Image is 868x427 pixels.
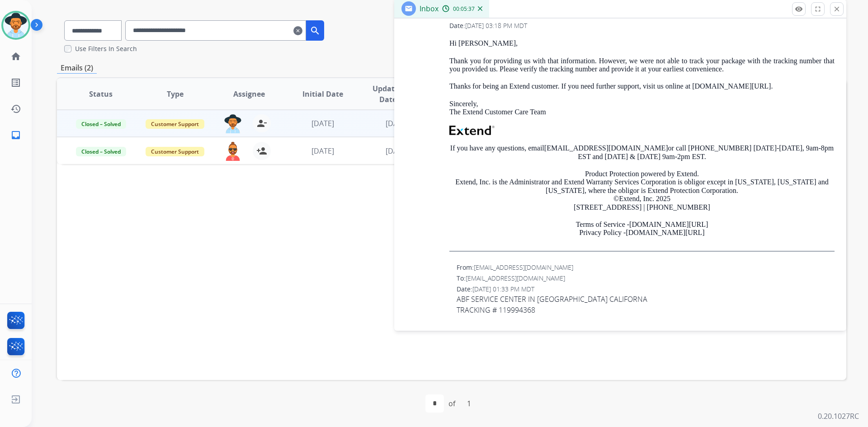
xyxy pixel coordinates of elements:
span: Closed – Solved [76,119,126,129]
p: Product Protection powered by Extend. Extend, Inc. is the Administrator and Extend Warranty Servi... [449,170,835,211]
p: Thanks for being an Extend customer. If you need further support, visit us online at [DOMAIN_NAME... [449,82,835,90]
mat-icon: inbox [10,130,21,141]
p: Hi [PERSON_NAME], [449,39,835,47]
span: Inbox [420,4,439,14]
span: [DATE] 01:33 PM MDT [472,285,534,293]
a: [EMAIL_ADDRESS][DOMAIN_NAME] [544,144,668,152]
span: 00:05:37 [453,5,475,13]
p: Emails (2) [57,62,97,74]
span: Type [167,89,184,99]
span: [EMAIL_ADDRESS][DOMAIN_NAME] [474,263,573,272]
img: agent-avatar [224,142,242,161]
span: Closed – Solved [76,147,126,156]
div: 1 [460,394,478,413]
span: Updated Date [368,83,409,105]
mat-icon: clear [293,25,302,36]
mat-icon: home [10,51,21,62]
p: 0.20.1027RC [818,411,859,422]
span: [DATE] [311,118,334,128]
div: Date: [449,21,835,30]
p: Thank you for providing us with that information. However, we were not able to track your package... [449,57,835,74]
div: From: [457,263,835,272]
mat-icon: close [833,5,841,13]
div: To: [457,274,835,283]
div: TRACKING # 119994368 [457,305,835,315]
mat-icon: history [10,103,21,114]
span: ABF SERVICE CENTER IN [GEOGRAPHIC_DATA] CALIFORNA [457,294,835,315]
span: Customer Support [146,119,204,129]
span: [EMAIL_ADDRESS][DOMAIN_NAME] [466,274,565,282]
img: agent-avatar [224,114,242,133]
div: of [448,398,455,409]
span: Status [89,89,113,99]
p: Sincerely, The Extend Customer Care Team [449,100,835,117]
span: Customer Support [146,147,204,156]
div: Date: [457,285,835,294]
mat-icon: search [310,25,321,36]
span: [DATE] [311,146,334,156]
mat-icon: person_remove [256,118,267,129]
mat-icon: list_alt [10,77,21,88]
img: avatar [3,13,28,38]
span: [DATE] [386,118,408,128]
span: [DATE] [386,146,408,156]
label: Use Filters In Search [75,44,137,53]
p: Terms of Service - Privacy Policy - [449,221,835,237]
mat-icon: person_add [256,145,267,156]
p: If you have any questions, email or call [PHONE_NUMBER] [DATE]-[DATE], 9am-8pm EST and [DATE] & [... [449,144,835,161]
mat-icon: remove_red_eye [795,5,803,13]
img: Extend Logo [449,126,495,136]
mat-icon: fullscreen [814,5,822,13]
a: [DOMAIN_NAME][URL] [626,229,704,236]
a: [DOMAIN_NAME][URL] [629,221,708,228]
span: Initial Date [302,89,343,99]
span: [DATE] 03:18 PM MDT [465,21,527,30]
span: Assignee [233,89,265,99]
